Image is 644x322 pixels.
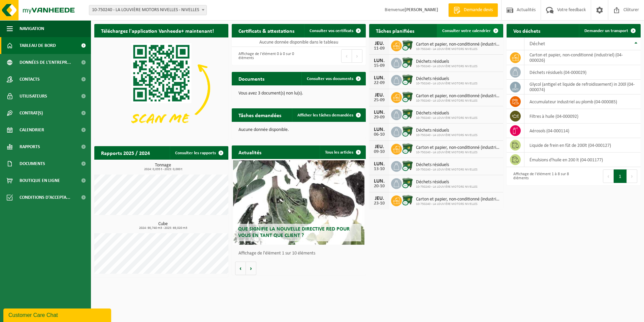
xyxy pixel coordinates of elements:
span: Données de l'entrepr... [20,54,71,71]
span: Tableau de bord [20,37,56,54]
span: Carton et papier, non-conditionné (industriel) [416,197,500,202]
span: 10-750240 - LA LOUVIÈRE MOTORS NIVELLES [416,202,500,206]
img: WB-1100-CU [402,74,413,85]
div: JEU. [373,92,386,98]
td: Aucune donnée disponible dans le tableau [232,37,366,47]
h2: Documents [232,72,271,85]
div: 20-10 [373,184,386,189]
span: Navigation [20,20,44,37]
div: LUN. [373,110,386,115]
strong: [PERSON_NAME] [405,7,438,12]
td: carton et papier, non-conditionné (industriel) (04-000026) [524,50,641,65]
div: 29-09 [373,115,386,120]
span: Utilisateurs [20,88,47,105]
div: LUN. [373,58,386,63]
p: Aucune donnée disponible. [238,128,359,132]
td: glycol (antigel et liquide de refroidissement) in 200l (04-000074) [524,80,641,95]
span: 10-750240 - LA LOUVIÈRE MOTORS NIVELLES [416,133,478,137]
span: Rapports [20,138,40,155]
span: 10-750240 - LA LOUVIÈRE MOTORS NIVELLES [416,168,478,172]
div: LUN. [373,161,386,167]
span: Déchets résiduels [416,59,478,64]
span: Boutique en ligne [20,172,60,189]
p: Affichage de l'élément 1 sur 10 éléments [238,251,362,256]
img: WB-1100-CU [402,143,413,154]
img: WB-1100-CU [402,126,413,137]
div: 25-09 [373,98,386,103]
button: 1 [614,169,627,183]
td: déchets résiduels (04-000029) [524,65,641,80]
span: Contacts [20,71,40,88]
button: Next [352,49,362,63]
span: Conditions d'accepta... [20,189,70,206]
span: 10-750240 - LA LOUVIÈRE MOTORS NIVELLES - NIVELLES [89,5,207,15]
span: Carton et papier, non-conditionné (industriel) [416,42,500,47]
span: Déchets résiduels [416,128,478,133]
button: Volgende [246,262,256,275]
a: Tous les articles [320,145,365,159]
span: 10-750240 - LA LOUVIÈRE MOTORS NIVELLES [416,99,500,103]
a: Que signifie la nouvelle directive RED pour vous en tant que client ? [233,160,364,245]
img: WB-1100-CU [402,160,413,171]
span: Déchet [529,41,545,47]
span: Déchets résiduels [416,111,478,116]
span: 10-750240 - LA LOUVIÈRE MOTORS NIVELLES [416,47,500,51]
span: Déchets résiduels [416,162,478,168]
a: Consulter vos documents [301,72,365,85]
h2: Vos déchets [507,24,547,37]
span: 10-750240 - LA LOUVIÈRE MOTORS NIVELLES - NIVELLES [89,5,206,15]
span: 2024: 90,740 m3 - 2025: 69,020 m3 [98,226,228,230]
a: Afficher les tâches demandées [292,108,365,122]
td: accumulateur industriel au plomb (04-000085) [524,95,641,109]
span: Déchets résiduels [416,180,478,185]
span: Carton et papier, non-conditionné (industriel) [416,145,500,151]
span: Consulter vos documents [307,77,353,81]
img: WB-1100-CU [402,194,413,206]
button: Vorige [235,262,246,275]
div: 11-09 [373,46,386,51]
span: Contrat(s) [20,105,43,122]
span: Déchets résiduels [416,76,478,82]
span: Demander un transport [584,29,628,33]
img: WB-1100-CU [402,177,413,189]
div: Affichage de l'élément 0 à 0 sur 0 éléments [235,49,295,63]
td: filtres à huile (04-000092) [524,109,641,124]
span: Consulter vos certificats [310,29,353,33]
div: 09-10 [373,150,386,154]
div: JEU. [373,196,386,201]
img: WB-1100-CU [402,108,413,120]
h2: Certificats & attestations [232,24,301,37]
img: Download de VHEPlus App [94,37,228,138]
span: 10-750240 - LA LOUVIÈRE MOTORS NIVELLES [416,151,500,155]
span: Documents [20,155,45,172]
button: Previous [341,49,352,63]
img: WB-1100-CU [402,91,413,103]
button: Next [627,169,637,183]
div: LUN. [373,75,386,81]
a: Consulter vos certificats [304,24,365,37]
span: Consulter votre calendrier [442,29,491,33]
span: 10-750240 - LA LOUVIÈRE MOTORS NIVELLES [416,116,478,120]
a: Demande devis [448,3,498,17]
div: LUN. [373,179,386,184]
span: Demande devis [462,7,494,14]
span: 10-750240 - LA LOUVIÈRE MOTORS NIVELLES [416,82,478,86]
h2: Actualités [232,145,268,159]
td: aérosols (04-000114) [524,124,641,138]
h2: Rapports 2025 / 2024 [94,146,157,159]
img: WB-1100-CU [402,57,413,68]
a: Demander un transport [579,24,640,37]
span: Calendrier [20,122,44,138]
div: 13-10 [373,167,386,171]
div: JEU. [373,144,386,150]
h3: Cube [98,222,228,230]
div: JEU. [373,41,386,46]
div: 06-10 [373,132,386,137]
span: Que signifie la nouvelle directive RED pour vous en tant que client ? [238,226,350,238]
span: 10-750240 - LA LOUVIÈRE MOTORS NIVELLES [416,185,478,189]
h3: Tonnage [98,163,228,171]
div: 15-09 [373,63,386,68]
iframe: chat widget [3,307,112,322]
td: liquide de frein en fût de 200lt (04-000127) [524,138,641,153]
